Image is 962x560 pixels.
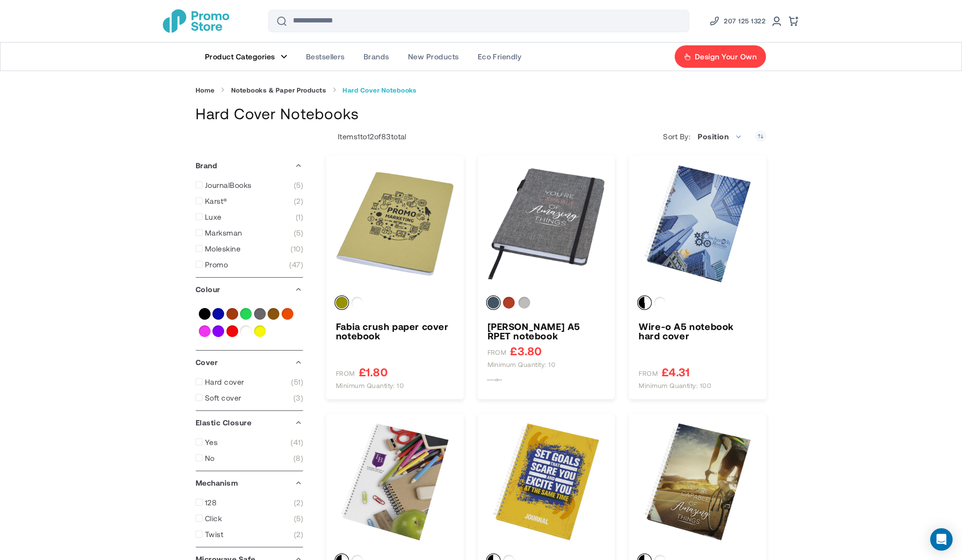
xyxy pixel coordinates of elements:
[488,297,499,309] div: Hale Blue
[196,393,303,402] a: Soft cover 3
[240,308,252,320] a: Green
[639,322,757,340] a: Wire-o A5 notebook hard cover
[639,165,757,283] img: Wire-o A5 notebook hard cover
[205,377,244,387] span: Hard cover
[291,377,303,387] span: 51
[662,366,690,378] span: £4.31
[306,52,345,61] span: Bestsellers
[196,498,303,507] a: 128 2
[205,212,222,222] span: Luxe
[196,180,303,190] a: JournalBooks 5
[205,393,241,402] span: Soft cover
[196,377,303,387] a: Hard cover 51
[196,244,303,253] a: Moleskine 10
[205,228,242,237] span: Marksman
[698,132,729,141] span: Position
[488,373,502,387] img: Marksman
[205,260,228,269] span: Promo
[294,228,303,237] span: 5
[205,196,227,206] span: Karst®
[399,43,468,71] a: New Products
[488,348,507,357] span: FROM
[293,393,303,402] span: 3
[336,322,454,340] a: Fabia crush paper cover notebook
[268,308,279,320] a: Natural
[488,423,605,541] img: Desk-Mate® A5 hard cover journal
[468,43,531,71] a: Eco Friendly
[326,132,407,141] p: Items to of total
[231,86,326,94] a: Notebooks & Paper Products
[282,308,293,320] a: Orange
[336,381,404,390] span: Minimum quantity: 10
[357,132,360,141] span: 1
[354,43,399,71] a: Brands
[359,366,388,378] span: £1.80
[205,530,223,539] span: Twist
[254,308,266,320] a: Grey
[518,297,530,309] div: Heather grey
[212,325,224,337] a: Purple
[226,325,238,337] a: Red
[205,52,275,61] span: Product Categories
[488,297,605,312] div: Colour
[294,514,303,523] span: 5
[336,369,355,378] span: FROM
[196,530,303,539] a: Twist 2
[163,9,229,33] img: Promotional Merchandise
[196,453,303,463] a: No 8
[226,308,238,320] a: Brown
[639,297,650,309] div: White&Solid black
[503,297,515,309] div: Brick
[336,297,348,309] div: Olive
[291,438,303,447] span: 41
[336,165,454,283] img: Fabia crush paper cover notebook
[488,322,605,340] a: Orin A5 RPET notebook
[336,297,454,312] div: Colour
[196,196,303,206] a: Karst® 2
[639,297,757,312] div: Colour
[196,278,303,301] div: Colour
[930,528,953,551] div: Open Intercom Messenger
[296,212,303,222] span: 1
[408,52,459,61] span: New Products
[381,132,391,141] span: 83
[639,381,711,390] span: Minimum quantity: 100
[692,127,748,146] span: Position
[205,453,215,463] span: No
[199,308,211,320] a: Black
[294,498,303,507] span: 2
[695,52,757,61] span: Design Your Own
[196,351,303,374] div: Cover
[294,180,303,190] span: 5
[196,103,766,123] h1: Hard Cover Notebooks
[674,45,766,68] a: Design Your Own
[297,43,354,71] a: Bestsellers
[510,345,542,357] span: £3.80
[488,322,605,340] h3: [PERSON_NAME] A5 RPET notebook
[351,297,363,309] div: White
[755,130,766,142] a: Set Descending Direction
[196,86,215,94] a: Home
[196,228,303,237] a: Marksman 5
[196,154,303,177] div: Brand
[199,325,211,337] a: Pink
[289,260,303,269] span: 47
[205,438,218,447] span: Yes
[336,423,454,541] img: Wire-o A4 notebook hard cover
[291,244,303,253] span: 10
[488,165,605,283] img: Orin A5 RPET notebook
[364,52,389,61] span: Brands
[639,423,757,541] img: Desk-Mate® A5 hard cover undated diary
[724,15,765,27] span: 207 125 1322
[488,360,556,369] span: Minimum quantity: 10
[205,514,222,523] span: Click
[196,43,297,71] a: Product Categories
[654,297,666,309] div: White
[639,369,658,378] span: FROM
